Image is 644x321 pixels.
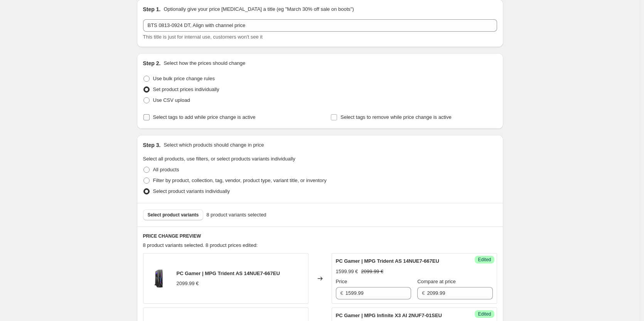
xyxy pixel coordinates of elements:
[341,114,452,120] span: Select tags to remove while price change is active
[153,188,230,194] span: Select product variants individually
[478,311,491,317] span: Edited
[153,114,256,120] span: Select tags to add while price change is active
[336,258,439,264] span: PC Gamer | MPG Trident AS 14NUE7-667EU
[336,279,347,284] span: Price
[153,167,179,172] span: All products
[164,59,245,67] p: Select how the prices should change
[143,19,497,32] input: 30% off holiday sale
[148,212,199,218] span: Select product variants
[153,76,215,81] span: Use bulk price change rules
[164,5,354,13] p: Optionally give your price [MEDICAL_DATA] a title (eg "March 30% off sale on boots")
[177,280,199,287] div: 2099.99 €
[341,290,343,296] span: €
[143,209,204,220] button: Select product variants
[143,242,258,248] span: 8 product variants selected. 8 product prices edited:
[147,267,170,290] img: 1024_7ac18181-8727-47ed-8f23-4414219be48f_80x.png
[478,257,491,263] span: Edited
[153,97,190,103] span: Use CSV upload
[206,211,266,219] span: 8 product variants selected
[422,290,425,296] span: €
[164,141,264,149] p: Select which products should change in price
[177,270,280,276] span: PC Gamer | MPG Trident AS 14NUE7-667EU
[336,268,358,275] div: 1599.99 €
[143,141,161,149] h2: Step 3.
[153,86,219,92] span: Set product prices individually
[143,5,161,13] h2: Step 1.
[143,156,295,162] span: Select all products, use filters, or select products variants individually
[417,279,456,284] span: Compare at price
[143,34,263,40] span: This title is just for internal use, customers won't see it
[153,177,327,183] span: Filter by product, collection, tag, vendor, product type, variant title, or inventory
[361,268,383,275] strike: 2099.99 €
[336,313,442,318] span: PC Gamer | MPG Infinite X3 AI 2NUF7-01SEU
[143,59,161,67] h2: Step 2.
[143,233,497,239] h6: PRICE CHANGE PREVIEW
